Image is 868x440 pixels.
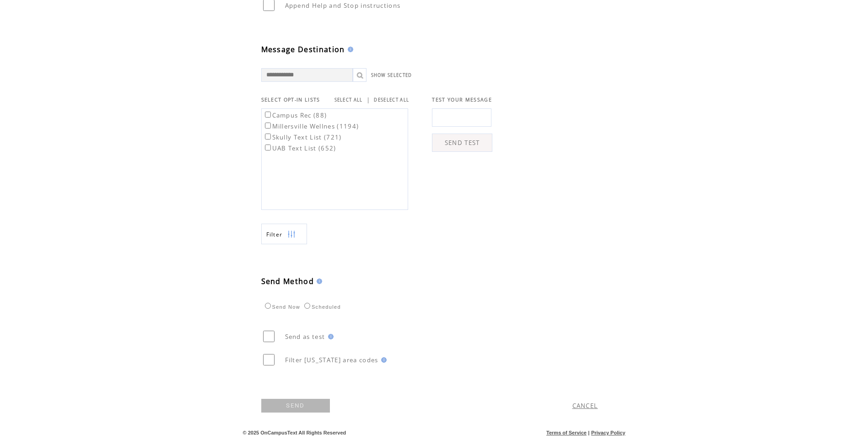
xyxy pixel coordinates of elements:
span: Filter [US_STATE] area codes [285,356,378,364]
span: Append Help and Stop instructions [285,1,401,10]
a: SEND [261,399,330,413]
a: Filter [261,224,307,244]
input: Send Now [265,303,271,309]
label: Campus Rec (88) [263,111,327,119]
span: SELECT OPT-IN LISTS [261,97,320,103]
label: Skully Text List (721) [263,133,342,141]
input: Scheduled [304,303,310,309]
span: | [588,430,589,435]
input: Campus Rec (88) [265,112,271,118]
label: Scheduled [302,304,341,310]
span: Message Destination [261,44,345,54]
span: Send Method [261,276,314,286]
a: Terms of Service [546,430,587,435]
input: Skully Text List (721) [265,134,271,140]
img: help.gif [378,357,387,363]
img: help.gif [325,334,334,339]
label: Send Now [263,304,300,310]
img: filters.png [287,224,296,245]
a: CANCEL [572,402,598,410]
label: Millersville Wellnes (1194) [263,122,359,130]
a: Privacy Policy [591,430,625,435]
input: Millersville Wellnes (1194) [265,123,271,129]
span: © 2025 OnCampusText All Rights Reserved [243,430,346,435]
span: TEST YOUR MESSAGE [432,97,492,103]
a: SEND TEST [432,134,492,152]
label: UAB Text List (652) [263,144,336,152]
a: SELECT ALL [334,97,363,103]
span: Send as test [285,333,325,341]
img: help.gif [314,279,322,284]
span: | [367,96,370,104]
a: DESELECT ALL [374,97,409,103]
img: help.gif [345,47,353,52]
span: Show filters [266,231,283,238]
input: UAB Text List (652) [265,145,271,150]
a: SHOW SELECTED [371,72,412,78]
